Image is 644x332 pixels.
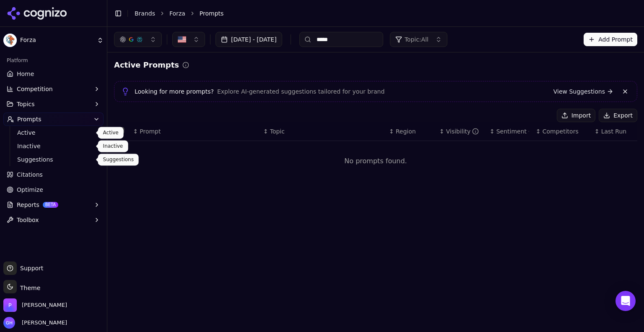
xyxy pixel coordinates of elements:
span: Topic: All [405,35,428,44]
span: Theme [17,285,40,291]
span: Competitors [543,127,579,136]
button: ReportsBETA [3,198,104,212]
div: ↕Visibility [439,127,483,136]
span: [PERSON_NAME] [18,319,67,327]
span: Competition [17,85,53,93]
span: Topics [17,100,35,108]
div: ↕Competitors [536,127,588,136]
th: brandMentionRate [436,122,486,141]
div: Open Intercom Messenger [615,291,636,311]
button: [DATE] - [DATE] [216,32,282,47]
a: Suggestions [14,154,93,165]
th: Prompt [130,122,260,141]
span: Active [17,128,90,137]
span: Topic [270,127,285,136]
span: Optimize [17,186,43,194]
h2: Active Prompts [114,59,179,71]
div: ↕Prompt [133,127,257,136]
th: Last Run [591,122,637,141]
th: Region [386,122,436,141]
div: ↕Region [389,127,433,136]
a: Home [3,67,104,81]
p: Inactive [103,143,123,149]
a: Optimize [3,183,104,196]
button: Dismiss banner [620,86,630,97]
div: ↕Sentiment [490,127,529,136]
span: Prompt [140,127,161,136]
div: ↕Last Run [595,127,634,136]
button: Toolbox [3,213,104,227]
p: Active [103,129,119,136]
span: Explore AI-generated suggestions tailored for your brand [217,87,384,96]
span: Inactive [17,142,90,150]
div: Sentiment [496,127,529,136]
button: Open user button [3,317,67,329]
img: Perrill [3,298,17,312]
img: United States [178,35,186,44]
span: Last Run [601,127,626,136]
button: Import [557,109,595,122]
img: Grace Hallen [3,317,15,329]
th: Topic [260,122,386,141]
p: Suggestions [103,156,134,163]
th: Competitors [532,122,591,141]
span: Suggestions [17,155,90,164]
span: Looking for more prompts? [135,87,214,96]
button: Topics [3,97,104,111]
button: Add Prompt [584,33,637,46]
a: Inactive [14,140,93,152]
span: BETA [43,202,58,208]
div: Visibility [446,127,479,136]
img: Forza [3,34,17,47]
nav: breadcrumb [135,9,621,18]
span: Reports [17,201,39,209]
span: Prompts [200,9,224,18]
a: View Suggestions [553,87,613,96]
span: Region [396,127,416,136]
button: Open organization switcher [3,298,67,312]
span: Forza [20,37,93,44]
th: sentiment [486,122,532,141]
button: Prompts [3,112,104,126]
span: Citations [17,170,43,179]
div: Platform [3,54,104,67]
div: Data table [114,122,637,181]
a: Forza [169,9,185,18]
span: Support [17,264,43,272]
a: Citations [3,168,104,181]
span: Perrill [22,301,67,309]
button: Export [599,109,637,122]
span: Toolbox [17,216,39,224]
span: Home [17,70,34,78]
div: ↕Topic [263,127,382,136]
a: Brands [135,10,155,17]
button: Competition [3,82,104,96]
td: No prompts found. [114,141,637,181]
a: Active [14,127,93,139]
span: Prompts [17,115,42,123]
